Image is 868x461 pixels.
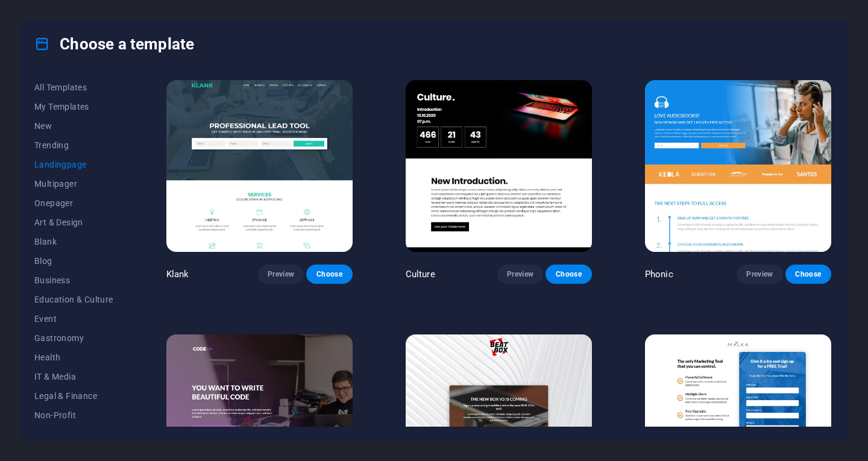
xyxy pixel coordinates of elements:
[34,155,113,174] button: Landingpage
[166,268,189,280] p: Klank
[258,265,304,284] button: Preview
[316,269,342,279] span: Choose
[737,265,782,284] button: Preview
[555,269,582,279] span: Choose
[34,386,113,406] button: Legal & Finance
[34,116,113,136] button: New
[34,295,113,304] span: Education & Culture
[507,269,533,279] span: Preview
[34,251,113,271] button: Blog
[34,314,113,324] span: Event
[34,136,113,155] button: Trending
[34,406,113,425] button: Non-Profit
[785,265,831,284] button: Choose
[34,333,113,343] span: Gastronomy
[34,290,113,309] button: Education & Culture
[34,97,113,116] button: My Templates
[645,80,831,252] img: Phonic
[34,213,113,232] button: Art & Design
[746,269,773,279] span: Preview
[34,218,113,227] span: Art & Design
[34,193,113,213] button: Onepager
[34,78,113,97] button: All Templates
[34,140,113,150] span: Trending
[34,256,113,266] span: Blog
[497,265,543,284] button: Preview
[795,269,822,279] span: Choose
[34,174,113,193] button: Multipager
[268,269,294,279] span: Preview
[34,275,113,285] span: Business
[34,232,113,251] button: Blank
[166,80,353,252] img: Klank
[34,160,113,169] span: Landingpage
[34,391,113,401] span: Legal & Finance
[34,121,113,131] span: New
[34,348,113,367] button: Health
[34,410,113,420] span: Non-Profit
[34,83,113,92] span: All Templates
[406,80,592,252] img: Culture
[34,179,113,189] span: Multipager
[34,328,113,348] button: Gastronomy
[34,367,113,386] button: IT & Media
[546,265,591,284] button: Choose
[34,425,113,444] button: Performance
[34,198,113,208] span: Onepager
[34,309,113,328] button: Event
[306,265,352,284] button: Choose
[406,268,435,280] p: Culture
[34,271,113,290] button: Business
[34,34,194,54] h4: Choose a template
[34,237,113,246] span: Blank
[34,102,113,111] span: My Templates
[34,353,113,362] span: Health
[645,268,673,280] p: Phonic
[34,372,113,381] span: IT & Media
